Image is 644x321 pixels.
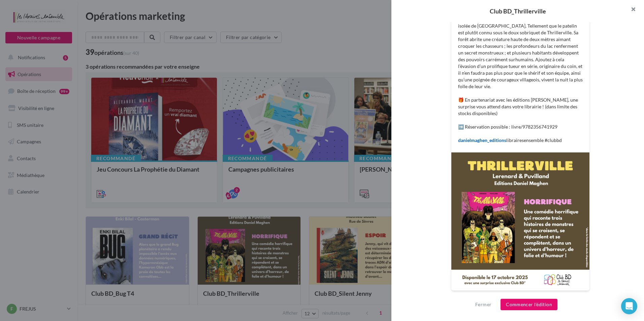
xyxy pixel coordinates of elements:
[473,300,494,309] button: Fermer
[451,291,590,299] div: La prévisualisation est non-contractuelle
[621,298,637,314] div: Open Intercom Messenger
[458,137,506,143] span: danielmaghen_editions
[501,299,557,310] button: Commencer l'édition
[402,8,633,14] div: Club BD_Thrillerville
